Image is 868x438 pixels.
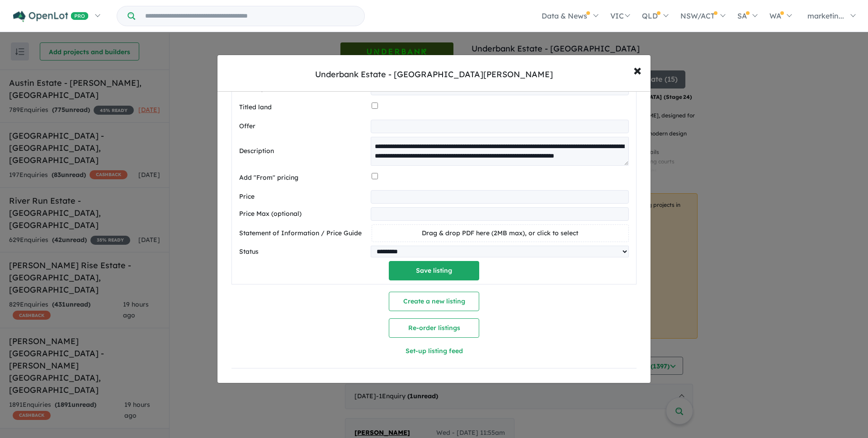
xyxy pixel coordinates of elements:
[389,261,479,280] button: Save listing
[137,6,363,26] input: Try estate name, suburb, builder or developer
[315,69,553,80] div: Underbank Estate - [GEOGRAPHIC_DATA][PERSON_NAME]
[239,247,367,257] label: Status
[389,292,479,311] button: Create a new listing
[422,229,578,237] span: Drag & drop PDF here (2MB max), or click to select
[807,11,844,20] span: marketin...
[13,11,89,22] img: Openlot PRO Logo White
[239,191,367,202] label: Price
[239,121,367,132] label: Offer
[239,146,367,157] label: Description
[239,172,368,183] label: Add "From" pricing
[239,228,368,239] label: Statement of Information / Price Guide
[239,102,368,113] label: Titled land
[239,209,367,219] label: Price Max (optional)
[333,341,535,361] button: Set-up listing feed
[633,60,642,79] span: ×
[389,318,479,338] button: Re-order listings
